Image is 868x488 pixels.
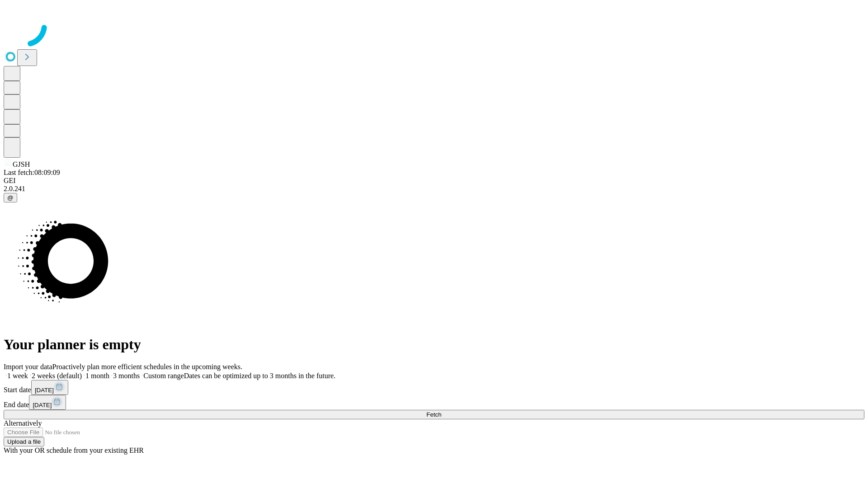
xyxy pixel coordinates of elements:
[426,411,441,418] span: Fetch
[7,194,14,201] span: @
[4,380,864,395] div: Start date
[31,380,68,395] button: [DATE]
[4,395,864,410] div: End date
[85,372,109,380] span: 1 month
[4,177,864,185] div: GEI
[4,437,44,446] button: Upload a file
[35,387,54,394] span: [DATE]
[4,446,144,454] span: With your OR schedule from your existing EHR
[7,372,28,380] span: 1 week
[52,363,242,371] span: Proactively plan more efficient schedules in the upcoming weeks.
[13,160,30,168] span: GJSH
[4,336,864,353] h1: Your planner is empty
[29,395,66,410] button: [DATE]
[184,372,335,380] span: Dates can be optimized up to 3 months in the future.
[33,402,52,408] span: [DATE]
[4,193,17,202] button: @
[113,372,140,380] span: 3 months
[4,419,42,427] span: Alternatively
[143,372,184,380] span: Custom range
[32,372,82,380] span: 2 weeks (default)
[4,410,864,419] button: Fetch
[4,185,864,193] div: 2.0.241
[4,169,60,176] span: Last fetch: 08:09:09
[4,363,52,371] span: Import your data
